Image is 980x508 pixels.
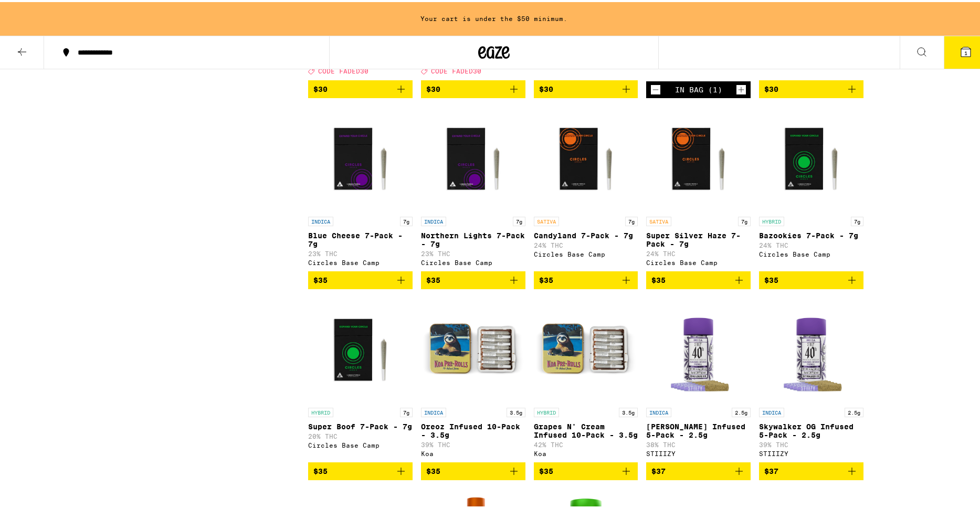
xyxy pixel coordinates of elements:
[400,406,413,415] p: 7g
[851,215,863,224] p: 7g
[646,406,671,415] p: INDICA
[759,269,863,287] button: Add to bag
[421,295,525,460] a: Open page for Oreoz Infused 10-Pack - 3.5g from Koa
[421,406,446,415] p: INDICA
[318,66,368,73] span: CODE FADED30
[308,440,413,447] div: Circles Base Camp
[308,248,413,255] p: 23% THC
[539,83,553,91] span: $30
[308,460,413,478] button: Add to bag
[308,406,333,415] p: HYBRID
[646,460,751,478] button: Add to bag
[732,406,751,415] p: 2.5g
[308,257,413,264] div: Circles Base Camp
[651,274,666,282] span: $35
[313,83,328,91] span: $30
[308,215,333,224] p: INDICA
[421,448,525,455] div: Koa
[759,460,863,478] button: Add to bag
[534,229,638,238] p: Candyland 7-Pack - 7g
[619,406,638,415] p: 3.5g
[646,439,751,446] p: 38% THC
[675,83,722,92] div: In Bag (1)
[534,269,638,287] button: Add to bag
[759,229,863,238] p: Bazookies 7-Pack - 7g
[759,249,863,256] div: Circles Base Camp
[308,420,413,429] p: Super Boof 7-Pack - 7g
[539,274,553,282] span: $35
[308,229,413,246] p: Blue Cheese 7-Pack - 7g
[534,448,638,455] div: Koa
[534,295,638,400] img: Koa - Grapes N' Cream Infused 10-Pack - 3.5g
[646,104,751,209] img: Circles Base Camp - Super Silver Haze 7-Pack - 7g
[736,82,746,93] button: Increment
[651,465,666,473] span: $37
[759,215,784,224] p: HYBRID
[759,78,863,96] button: Add to bag
[534,420,638,437] p: Grapes N' Cream Infused 10-Pack - 3.5g
[534,406,559,415] p: HYBRID
[421,295,525,400] img: Koa - Oreoz Infused 10-Pack - 3.5g
[646,248,751,255] p: 24% THC
[308,295,413,400] img: Circles Base Camp - Super Boof 7-Pack - 7g
[313,465,328,473] span: $35
[646,215,671,224] p: SATIVA
[646,229,751,246] p: Super Silver Haze 7-Pack - 7g
[308,104,413,269] a: Open page for Blue Cheese 7-Pack - 7g from Circles Base Camp
[646,295,751,400] img: STIIIZY - King Louis XIII Infused 5-Pack - 2.5g
[964,48,967,54] span: 1
[426,83,440,91] span: $30
[534,460,638,478] button: Add to bag
[534,104,638,269] a: Open page for Candyland 7-Pack - 7g from Circles Base Camp
[759,420,863,437] p: Skywalker OG Infused 5-Pack - 2.5g
[534,249,638,256] div: Circles Base Camp
[534,295,638,460] a: Open page for Grapes N' Cream Infused 10-Pack - 3.5g from Koa
[759,448,863,455] div: STIIIZY
[421,257,525,264] div: Circles Base Camp
[421,439,525,446] p: 39% THC
[764,465,778,473] span: $37
[759,439,863,446] p: 39% THC
[764,83,778,91] span: $30
[646,257,751,264] div: Circles Base Camp
[534,439,638,446] p: 42% THC
[534,215,559,224] p: SATIVA
[650,82,661,93] button: Decrement
[646,420,751,437] p: [PERSON_NAME] Infused 5-Pack - 2.5g
[646,295,751,460] a: Open page for King Louis XIII Infused 5-Pack - 2.5g from STIIIZY
[308,269,413,287] button: Add to bag
[759,104,863,209] img: Circles Base Camp - Bazookies 7-Pack - 7g
[421,269,525,287] button: Add to bag
[421,215,446,224] p: INDICA
[534,78,638,96] button: Add to bag
[759,295,863,400] img: STIIIZY - Skywalker OG Infused 5-Pack - 2.5g
[646,269,751,287] button: Add to bag
[534,240,638,247] p: 24% THC
[431,66,481,73] span: CODE FADED30
[759,104,863,269] a: Open page for Bazookies 7-Pack - 7g from Circles Base Camp
[421,229,525,246] p: Northern Lights 7-Pack - 7g
[534,104,638,209] img: Circles Base Camp - Candyland 7-Pack - 7g
[759,406,784,415] p: INDICA
[513,215,525,224] p: 7g
[421,420,525,437] p: Oreoz Infused 10-Pack - 3.5g
[308,295,413,460] a: Open page for Super Boof 7-Pack - 7g from Circles Base Camp
[308,431,413,438] p: 20% THC
[646,448,751,455] div: STIIIZY
[313,274,328,282] span: $35
[759,240,863,247] p: 24% THC
[421,248,525,255] p: 23% THC
[421,460,525,478] button: Add to bag
[539,465,553,473] span: $35
[400,215,413,224] p: 7g
[426,465,440,473] span: $35
[507,406,525,415] p: 3.5g
[646,104,751,269] a: Open page for Super Silver Haze 7-Pack - 7g from Circles Base Camp
[308,78,413,96] button: Add to bag
[308,104,413,209] img: Circles Base Camp - Blue Cheese 7-Pack - 7g
[426,274,440,282] span: $35
[421,104,525,269] a: Open page for Northern Lights 7-Pack - 7g from Circles Base Camp
[759,295,863,460] a: Open page for Skywalker OG Infused 5-Pack - 2.5g from STIIIZY
[625,215,638,224] p: 7g
[421,104,525,209] img: Circles Base Camp - Northern Lights 7-Pack - 7g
